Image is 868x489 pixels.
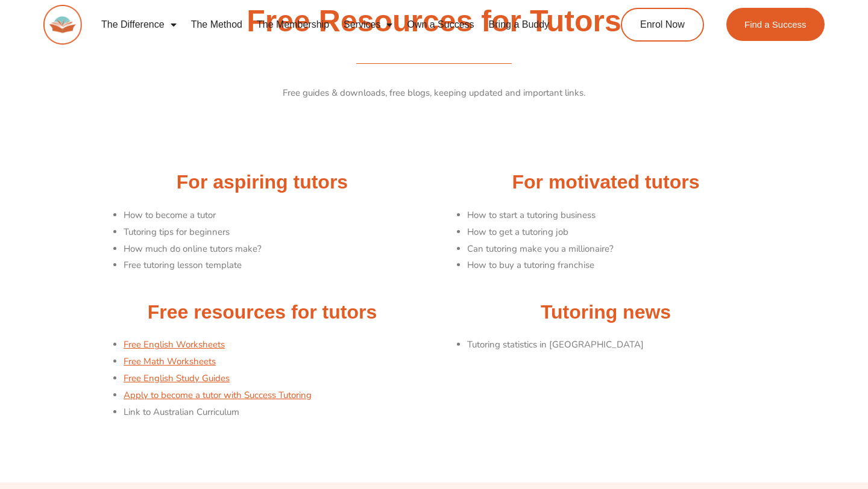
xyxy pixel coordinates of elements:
[400,11,481,39] a: Own a Success
[124,257,428,274] li: Free tutoring lesson template
[467,241,772,258] li: Can tutoring make you a millionaire?
[726,8,825,41] a: Find a Success
[94,11,184,39] a: The Difference
[124,355,216,367] a: Free Math Worksheets
[440,300,772,325] h2: Tutoring news
[744,20,807,29] span: Find a Success
[440,170,772,195] h2: For motivated tutors
[124,404,428,421] li: Link to Australian Curriculum
[621,8,704,42] a: Enrol Now
[640,20,685,30] span: Enrol Now
[96,85,772,102] p: Free guides & downloads, free blogs, keeping updated and important links.
[336,11,400,39] a: Services
[124,372,230,384] a: Free English Study Guides
[467,224,772,241] li: How to get a tutoring job
[124,338,225,350] a: Free English Worksheets
[482,11,557,39] a: Bring a Buddy
[94,11,576,39] nav: Menu
[661,353,868,489] iframe: Chat Widget
[96,170,428,195] h2: For aspiring tutors
[124,207,428,224] li: How to become a tutor
[184,11,250,39] a: The Method
[124,224,428,241] li: Tutoring tips for beginners
[467,337,772,354] li: Tutoring statistics in [GEOGRAPHIC_DATA]
[124,389,312,401] a: Apply to become a tutor with Success Tutoring
[467,257,772,274] li: How to buy a tutoring franchise
[124,241,428,258] li: How much do online tutors make?
[467,207,772,224] li: How to start a tutoring business
[250,11,336,39] a: The Membership
[96,300,428,325] h2: Free resources for tutors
